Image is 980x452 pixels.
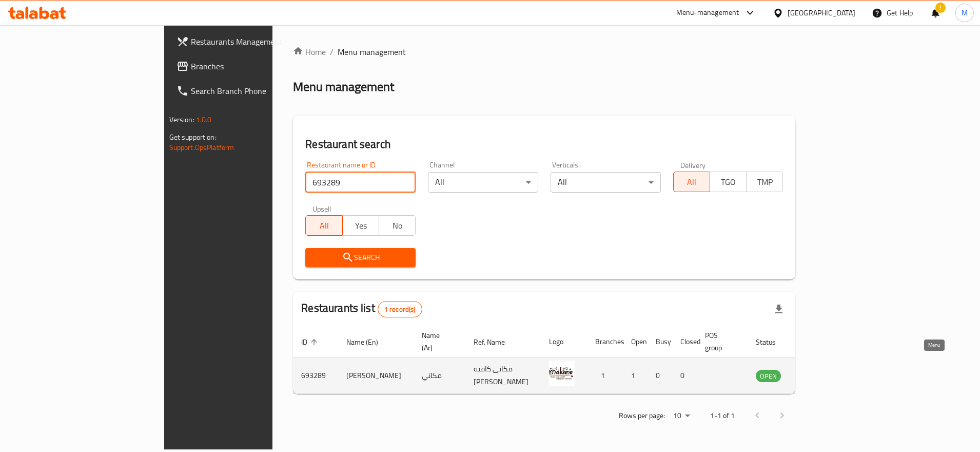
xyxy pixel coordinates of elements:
label: Upsell [312,205,331,212]
button: Search [305,248,416,267]
td: 0 [672,357,697,394]
nav: breadcrumb [293,46,795,58]
div: Total records count [378,301,422,317]
button: All [305,215,342,236]
button: TGO [710,172,747,192]
span: TMP [751,175,779,190]
p: 1-1 of 1 [710,409,735,422]
span: Version: [169,113,194,126]
span: Get support on: [169,130,217,144]
span: OPEN [756,370,781,382]
td: 1 [587,357,623,394]
h2: Restaurants list [301,300,422,317]
a: Branches [168,54,328,79]
td: مكاني [414,357,465,394]
div: Menu-management [676,7,739,19]
button: All [673,172,710,192]
span: Name (Ar) [422,329,453,354]
img: Makane [549,361,575,386]
a: Search Branch Phone [168,79,328,103]
span: All [310,218,338,233]
h2: Menu management [293,79,394,95]
span: 1.0.0 [196,113,212,126]
div: All [428,172,538,193]
th: Branches [587,326,623,357]
span: Search Branch Phone [191,85,320,97]
td: 1 [623,357,648,394]
button: No [379,215,416,236]
th: Open [623,326,648,357]
a: Support.OpsPlatform [169,141,234,154]
span: Name (En) [346,336,391,348]
span: POS group [705,329,735,354]
span: Search [313,251,407,264]
span: Restaurants Management [191,35,320,48]
span: No [383,218,411,233]
div: Export file [767,297,791,322]
li: / [330,46,334,58]
td: 0 [648,357,672,394]
div: All [551,172,661,193]
span: M [962,7,968,18]
div: Rows per page: [669,408,694,424]
a: Restaurants Management [168,29,328,54]
h2: Restaurant search [305,137,783,152]
span: ID [301,336,321,348]
input: Search for restaurant name or ID.. [305,172,416,193]
th: Closed [672,326,697,357]
button: TMP [746,172,783,192]
th: Logo [541,326,587,357]
button: Yes [342,215,379,236]
span: Ref. Name [474,336,518,348]
span: 1 record(s) [378,305,422,314]
span: All [678,175,706,190]
span: Yes [347,218,375,233]
th: Busy [648,326,672,357]
td: مكانى كافيه [PERSON_NAME] [465,357,541,394]
span: Menu management [338,46,406,58]
td: [PERSON_NAME] [338,357,414,394]
table: enhanced table [293,326,837,394]
span: Branches [191,60,320,72]
span: Status [756,336,789,348]
p: Rows per page: [619,409,665,422]
div: [GEOGRAPHIC_DATA] [788,7,855,18]
span: TGO [714,175,742,190]
label: Delivery [680,161,706,168]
